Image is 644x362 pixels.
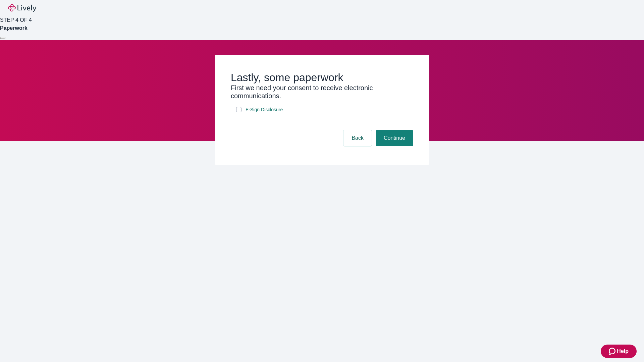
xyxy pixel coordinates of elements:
span: E-Sign Disclosure [246,106,283,113]
button: Back [343,130,372,146]
svg: Zendesk support icon [609,347,617,355]
h2: Lastly, some paperwork [231,71,413,84]
button: Zendesk support iconHelp [601,345,637,358]
a: e-sign disclosure document [244,106,284,114]
h3: First we need your consent to receive electronic communications. [231,84,413,100]
span: Help [617,347,629,355]
img: Lively [8,4,36,12]
button: Continue [376,130,413,146]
